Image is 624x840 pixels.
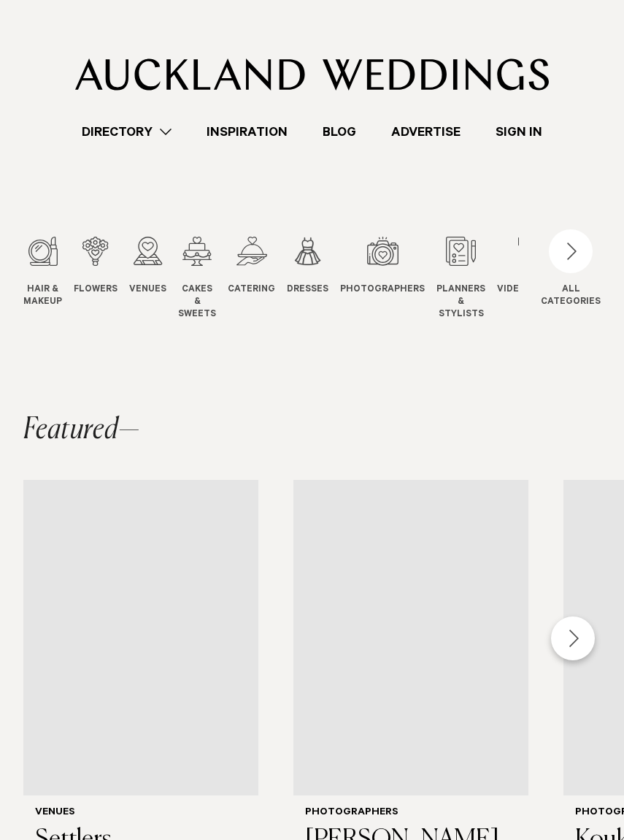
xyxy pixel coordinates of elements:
a: Flowers [74,237,118,297]
swiper-slide: 3 / 12 [129,237,178,321]
swiper-slide: 2 / 12 [74,237,129,321]
img: Auckland Weddings Logo [75,58,549,91]
h2: Featured [23,416,140,445]
span: Planners & Stylists [436,284,485,321]
span: Cakes & Sweets [178,284,216,321]
span: Hair & Makeup [23,284,62,309]
a: Directory [64,122,189,142]
a: Catering [228,237,275,297]
span: Catering [228,284,275,297]
a: Sign In [478,122,560,142]
a: Cakes & Sweets [178,237,216,321]
a: Planners & Stylists [436,237,485,321]
h6: Venues [35,807,247,820]
span: Flowers [74,284,118,297]
a: Blog [305,122,374,142]
a: Advertise [374,122,478,142]
swiper-slide: 9 / 12 [497,237,588,321]
swiper-slide: 8 / 12 [436,237,497,321]
a: Inspiration [189,122,305,142]
a: Photographers [340,237,425,297]
h6: Photographers [305,807,517,820]
a: Venues [129,237,166,297]
swiper-slide: 6 / 12 [287,237,340,321]
swiper-slide: 7 / 12 [340,237,436,321]
swiper-slide: 1 / 12 [23,237,74,321]
span: Dresses [287,284,328,297]
a: Videographers [497,237,577,297]
swiper-slide: 5 / 12 [228,237,287,321]
span: Venues [129,284,166,297]
swiper-slide: 4 / 12 [178,237,228,321]
div: ALL CATEGORIES [541,284,601,309]
a: Dresses [287,237,328,297]
span: Videographers [497,284,577,297]
span: Photographers [340,284,425,297]
button: ALLCATEGORIES [541,237,601,305]
a: Hair & Makeup [23,237,62,309]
